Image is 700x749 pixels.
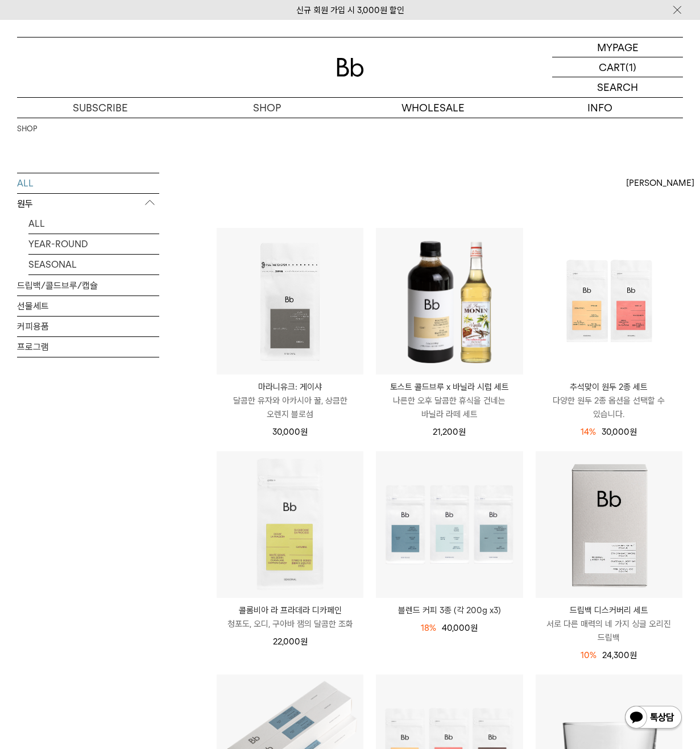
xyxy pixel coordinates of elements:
[602,427,637,437] span: 30,000
[300,636,308,647] span: 원
[17,194,159,214] p: 원두
[17,98,184,118] a: SUBSCRIBE
[217,228,363,374] img: 마라니유크: 게이샤
[536,394,682,421] p: 다양한 원두 2종 옵션을 선택할 수 있습니다.
[599,57,626,77] p: CART
[552,57,683,77] a: CART (1)
[536,604,682,617] p: 드립백 디스커버리 세트
[442,623,478,633] span: 40,000
[421,621,436,635] div: 18%
[458,427,466,437] span: 원
[217,380,363,394] p: 마라니유크: 게이샤
[376,228,523,374] img: 토스트 콜드브루 x 바닐라 시럽 세트
[17,337,159,357] a: 프로그램
[536,451,682,598] img: 드립백 디스커버리 세트
[17,173,159,193] a: ALL
[376,604,523,617] a: 블렌드 커피 3종 (각 200g x3)
[536,604,682,644] a: 드립백 디스커버리 세트 서로 다른 매력의 네 가지 싱글 오리진 드립백
[629,427,637,437] span: 원
[626,57,636,77] p: (1)
[536,228,682,374] img: 추석맞이 원두 2종 세트
[376,380,523,394] p: 토스트 콜드브루 x 바닐라 시럽 세트
[433,427,466,437] span: 21,200
[17,296,159,316] a: 선물세트
[602,650,637,660] span: 24,300
[626,176,694,190] span: [PERSON_NAME]
[470,623,478,633] span: 원
[376,394,523,421] p: 나른한 오후 달콤한 휴식을 건네는 바닐라 라떼 세트
[581,425,596,439] div: 14%
[300,427,308,437] span: 원
[624,705,683,732] img: 카카오톡 채널 1:1 채팅 버튼
[217,380,363,421] a: 마라니유크: 게이샤 달콤한 유자와 아카시아 꿀, 상큼한 오렌지 블로섬
[217,451,363,598] img: 콜롬비아 라 프라데라 디카페인
[28,234,159,254] a: YEAR-ROUND
[217,604,363,617] p: 콜롬비아 라 프라데라 디카페인
[597,77,638,97] p: SEARCH
[516,98,683,118] p: INFO
[376,451,523,598] img: 블렌드 커피 3종 (각 200g x3)
[597,38,639,57] p: MYPAGE
[17,123,37,135] a: SHOP
[581,648,597,662] div: 10%
[536,380,682,421] a: 추석맞이 원두 2종 세트 다양한 원두 2종 옵션을 선택할 수 있습니다.
[376,380,523,421] a: 토스트 콜드브루 x 바닐라 시럽 세트 나른한 오후 달콤한 휴식을 건네는 바닐라 라떼 세트
[28,255,159,274] a: SEASONAL
[17,276,159,296] a: 드립백/콜드브루/캡슐
[217,617,363,631] p: 청포도, 오디, 구아바 잼의 달콤한 조화
[272,427,308,437] span: 30,000
[350,98,517,118] p: WHOLESALE
[184,98,350,118] a: SHOP
[217,394,363,421] p: 달콤한 유자와 아카시아 꿀, 상큼한 오렌지 블로섬
[17,317,159,336] a: 커피용품
[552,38,683,57] a: MYPAGE
[536,380,682,394] p: 추석맞이 원두 2종 세트
[536,617,682,644] p: 서로 다른 매력의 네 가지 싱글 오리진 드립백
[337,58,364,77] img: 로고
[629,650,637,660] span: 원
[217,604,363,631] a: 콜롬비아 라 프라데라 디카페인 청포도, 오디, 구아바 잼의 달콤한 조화
[28,214,159,234] a: ALL
[273,636,308,647] span: 22,000
[296,5,404,15] a: 신규 회원 가입 시 3,000원 할인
